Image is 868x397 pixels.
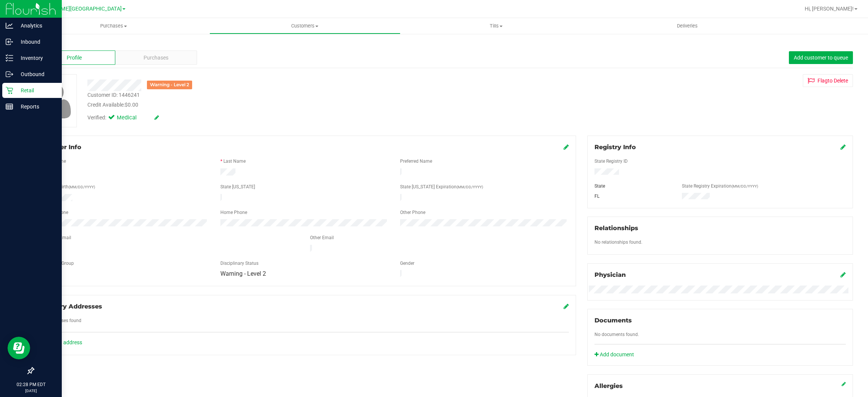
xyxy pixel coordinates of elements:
label: State Registry Expiration [682,183,758,189]
span: (MM/DD/YYYY) [69,185,95,189]
a: Customers [209,18,401,34]
span: $0.00 [125,102,138,108]
span: Medical [117,114,147,122]
a: Purchases [18,18,209,34]
span: Warning - Level 2 [220,270,266,277]
span: Relationships [594,224,638,232]
div: Warning - Level 2 [147,81,192,89]
span: Delivery Addresses [40,303,102,310]
label: State [US_STATE] Expiration [400,183,483,190]
p: Inventory [13,53,58,63]
span: Purchases [144,54,168,62]
label: Disciplinary Status [220,260,258,267]
p: Outbound [13,70,58,79]
span: Add customer to queue [794,55,848,61]
div: Credit Available: [87,101,492,109]
a: Tills [400,18,592,34]
label: Home Phone [220,209,247,216]
button: Flagto Delete [803,74,853,87]
inline-svg: Inbound [6,38,13,46]
span: Tills [401,23,591,29]
p: 02:28 PM EDT [3,381,58,388]
label: Other Phone [400,209,425,216]
div: Customer ID: 1446241 [87,91,140,99]
inline-svg: Outbound [6,70,13,78]
span: Allergies [594,382,623,389]
span: No documents found. [594,332,639,337]
label: Other Email [310,234,334,241]
label: Gender [400,260,414,267]
p: Analytics [13,21,58,30]
inline-svg: Reports [6,103,13,110]
a: Add document [594,351,638,359]
p: [DATE] [3,388,58,394]
label: Last Name [223,158,246,165]
iframe: Resource center [8,337,30,359]
p: Retail [13,86,58,95]
button: Add customer to queue [789,51,853,64]
div: FL [589,193,676,200]
span: Deliveries [667,23,708,29]
span: Purchases [18,23,209,29]
inline-svg: Inventory [6,54,13,62]
label: No relationships found. [594,239,642,246]
span: (MM/DD/YYYY) [457,185,483,189]
label: Preferred Name [400,158,432,165]
label: Date of Birth [43,183,95,190]
span: Physician [594,271,626,278]
inline-svg: Analytics [6,22,13,29]
span: (MM/DD/YYYY) [732,184,758,188]
div: Verified: [87,114,159,122]
label: State Registry ID [594,158,628,165]
a: Deliveries [592,18,783,34]
p: Inbound [13,37,58,46]
label: State [US_STATE] [220,183,255,190]
span: Hi, [PERSON_NAME]! [805,6,854,12]
span: [PERSON_NAME][GEOGRAPHIC_DATA] [29,6,122,12]
span: Profile [67,54,82,62]
span: Documents [594,317,632,324]
span: Registry Info [594,144,636,151]
p: Reports [13,102,58,111]
inline-svg: Retail [6,87,13,94]
span: Customers [210,23,400,29]
div: State [589,183,676,189]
